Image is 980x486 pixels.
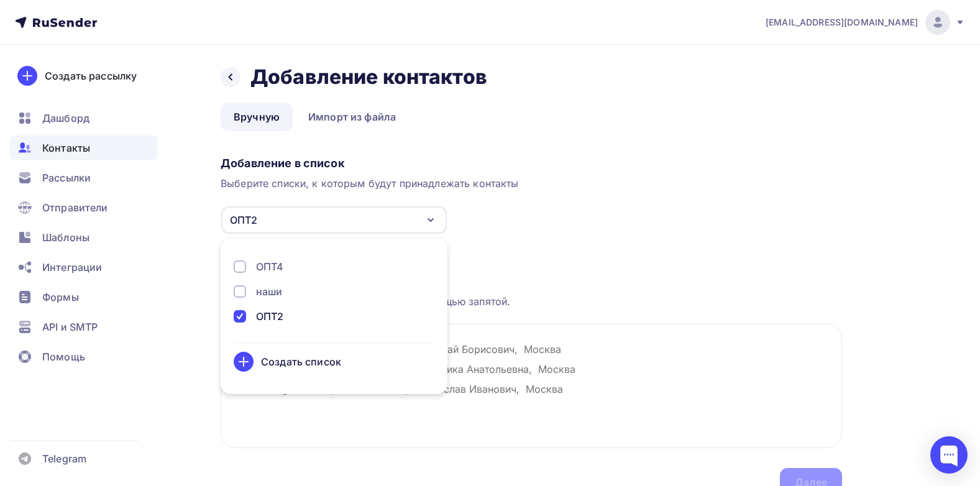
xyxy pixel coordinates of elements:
[10,106,158,131] a: Дашборд
[45,68,137,83] div: Создать рассылку
[10,195,158,220] a: Отправители
[10,285,158,309] a: Формы
[221,206,447,234] button: ОПТ2
[42,230,89,245] span: Шаблоны
[221,239,447,394] ul: ОПТ2
[42,111,89,126] span: Дашборд
[10,135,158,160] a: Контакты
[766,10,965,35] a: [EMAIL_ADDRESS][DOMAIN_NAME]
[261,354,341,369] div: Создать список
[256,309,284,324] div: ОПТ2
[10,225,158,250] a: Шаблоны
[295,103,409,131] a: Импорт из файла
[221,279,842,309] div: Каждый контакт с новой строки. Информация о контакте разделяется с помощью запятой.
[42,290,79,305] span: Формы
[42,170,91,185] span: Рассылки
[42,319,98,334] span: API и SMTP
[221,176,842,191] div: Выберите списки, к которым будут принадлежать контакты
[221,259,842,274] div: Загрузка контактов
[256,259,284,274] div: ОПТ4
[221,103,293,131] a: Вручную
[42,260,102,275] span: Интеграции
[221,156,842,171] div: Добавление в список
[256,284,283,299] div: наши
[42,140,90,155] span: Контакты
[10,165,158,190] a: Рассылки
[42,200,108,215] span: Отправители
[42,349,85,364] span: Помощь
[230,213,257,227] div: ОПТ2
[42,451,86,466] span: Telegram
[250,65,487,89] h2: Добавление контактов
[766,16,918,29] span: [EMAIL_ADDRESS][DOMAIN_NAME]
